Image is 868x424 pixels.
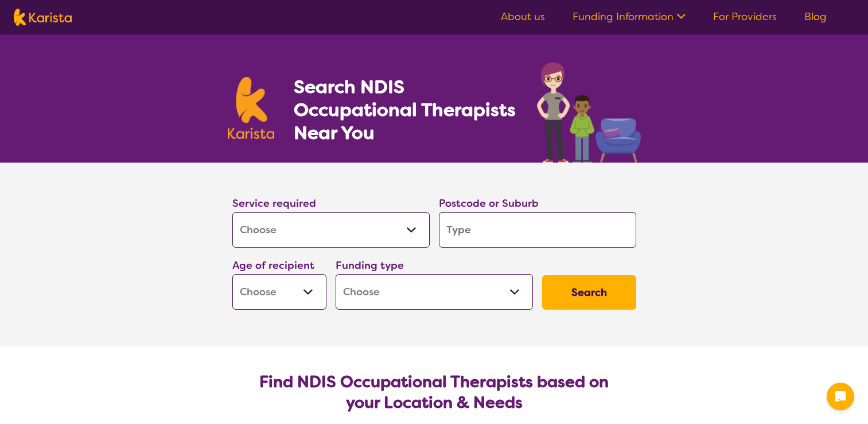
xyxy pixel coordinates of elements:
[232,259,314,272] label: Age of recipient
[336,259,404,272] label: Funding type
[439,196,539,210] label: Postcode or Suburb
[542,275,636,310] button: Search
[232,196,316,210] label: Service required
[228,77,275,139] img: Karista logo
[804,10,827,24] a: Blog
[242,372,627,413] h2: Find NDIS Occupational Therapists based on your Location & Needs
[573,10,686,24] a: Funding Information
[14,9,72,26] img: Karista logo
[501,10,545,24] a: About us
[537,62,641,163] img: occupational-therapy
[713,10,777,24] a: For Providers
[439,212,636,248] input: Type
[294,75,517,144] h1: Search NDIS Occupational Therapists Near You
